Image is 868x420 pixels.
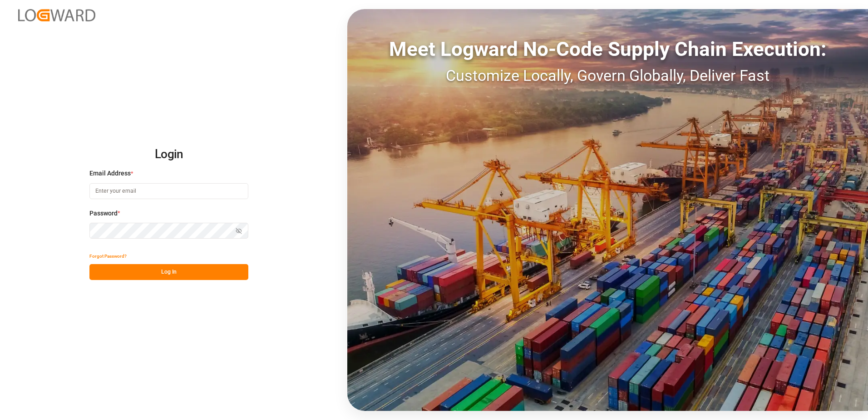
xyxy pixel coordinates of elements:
[89,183,248,199] input: Enter your email
[347,64,868,87] div: Customize Locally, Govern Globally, Deliver Fast
[18,9,95,21] img: Logward_new_orange.png
[89,209,118,218] span: Password
[89,169,131,178] span: Email Address
[89,140,248,169] h2: Login
[89,248,127,264] button: Forgot Password?
[347,34,868,64] div: Meet Logward No-Code Supply Chain Execution:
[89,264,248,280] button: Log In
